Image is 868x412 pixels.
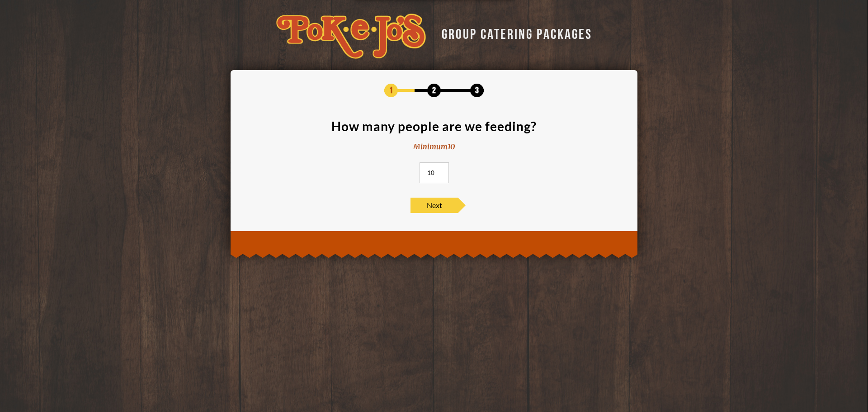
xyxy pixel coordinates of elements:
img: logo-34603ddf.svg [276,14,426,59]
span: 1 [384,84,398,97]
div: How many people are we feeding? [331,120,537,133]
span: 2 [427,84,441,97]
span: 3 [470,84,484,97]
div: GROUP CATERING PACKAGES [435,24,592,41]
div: Minimum 10 [413,142,455,152]
span: Next [410,198,458,213]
